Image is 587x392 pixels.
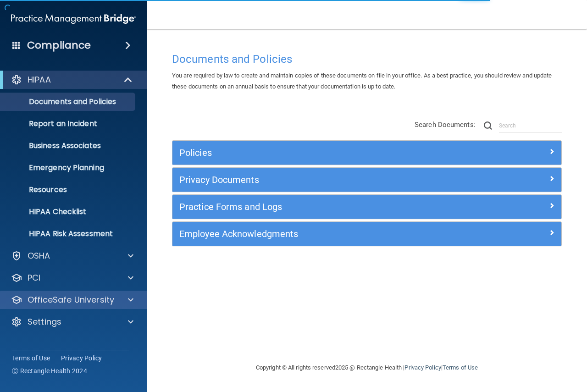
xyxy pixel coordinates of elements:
p: Business Associates [6,141,131,150]
h5: Policies [179,148,457,158]
a: HIPAA [11,74,133,85]
p: Emergency Planning [6,163,131,172]
img: PMB logo [11,10,136,28]
a: Privacy Documents [179,172,554,187]
a: Employee Acknowledgments [179,226,554,241]
a: Policies [179,145,554,160]
p: Resources [6,185,131,194]
div: Copyright © All rights reserved 2025 @ Rectangle Health | | [199,353,534,382]
a: Terms of Use [12,353,50,363]
p: OfficeSafe University [28,294,114,305]
span: You are required by law to create and maintain copies of these documents on file in your office. ... [172,72,552,90]
p: HIPAA Checklist [6,207,131,216]
a: Privacy Policy [404,364,441,371]
p: HIPAA [28,74,51,85]
h5: Privacy Documents [179,175,457,185]
a: Privacy Policy [61,353,102,363]
h5: Practice Forms and Logs [179,202,457,212]
span: Ⓒ Rectangle Health 2024 [12,366,87,375]
input: Search [499,119,562,133]
a: Practice Forms and Logs [179,199,554,214]
h4: Compliance [27,39,91,52]
h5: Employee Acknowledgments [179,229,457,239]
p: Settings [28,316,61,327]
p: OSHA [28,250,50,261]
p: Report an Incident [6,119,131,128]
span: Search Documents: [415,121,476,129]
a: PCI [11,272,133,283]
a: Settings [11,316,133,327]
p: HIPAA Risk Assessment [6,229,131,238]
a: OSHA [11,250,133,261]
img: ic-search.3b580494.png [484,121,492,130]
h4: Documents and Policies [172,53,562,65]
a: Terms of Use [443,364,478,371]
p: PCI [28,272,40,283]
p: Documents and Policies [6,97,131,106]
a: OfficeSafe University [11,294,133,305]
